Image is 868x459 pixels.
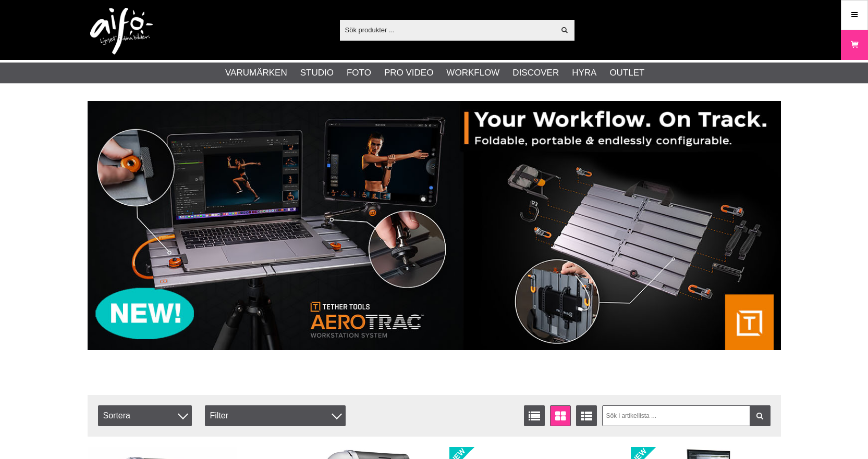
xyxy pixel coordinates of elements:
[572,66,596,80] a: Hyra
[609,66,644,80] a: Outlet
[576,405,597,426] a: Utökad listvisning
[347,66,371,80] a: Foto
[446,66,499,80] a: Workflow
[300,66,334,80] a: Studio
[384,66,433,80] a: Pro Video
[205,405,346,426] div: Filter
[750,405,771,426] a: Filtrera
[88,101,781,350] img: Annons:007 banner-header-aerotrac-1390x500.jpg
[340,22,555,38] input: Sök produkter ...
[98,405,192,426] span: Sortera
[524,405,545,426] a: Listvisning
[225,66,287,80] a: Varumärken
[90,8,153,55] img: logo.png
[550,405,571,426] a: Fönstervisning
[512,66,559,80] a: Discover
[602,405,771,426] input: Sök i artikellista ...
